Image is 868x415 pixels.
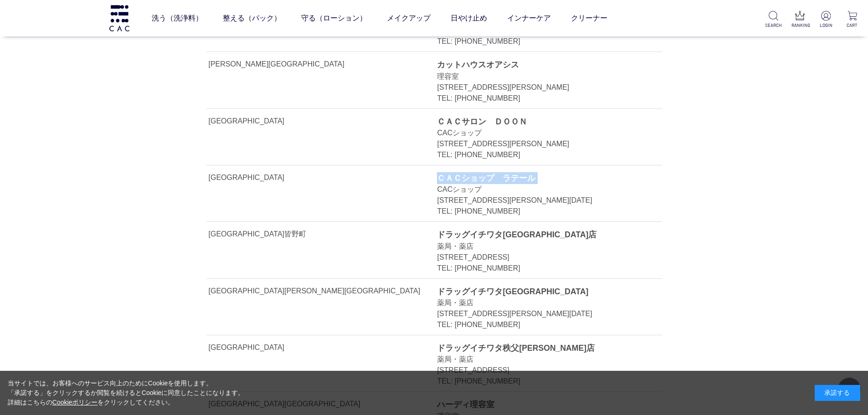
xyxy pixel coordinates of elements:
[437,319,641,330] div: TEL: [PHONE_NUMBER]
[437,71,641,82] div: 理容室
[844,11,861,29] a: CART
[209,342,322,353] div: [GEOGRAPHIC_DATA]
[571,5,607,31] a: クリーナー
[791,22,808,29] p: RANKING
[437,308,641,319] div: [STREET_ADDRESS][PERSON_NAME][DATE]
[817,11,834,29] a: LOGIN
[437,206,641,217] div: TEL: [PHONE_NUMBER]
[451,5,487,31] a: 日やけ止め
[209,286,421,297] div: [GEOGRAPHIC_DATA][PERSON_NAME][GEOGRAPHIC_DATA]
[437,354,641,365] div: 薬局・薬店
[437,172,641,184] div: ＣＡＣショップ ラテール
[209,172,322,183] div: [GEOGRAPHIC_DATA]
[52,399,98,406] a: Cookieポリシー
[437,263,641,274] div: TEL: [PHONE_NUMBER]
[437,59,641,71] div: カットハウスオアシス
[152,5,203,31] a: 洗う（洗浄料）
[223,5,281,31] a: 整える（パック）
[437,195,641,206] div: [STREET_ADDRESS][PERSON_NAME][DATE]
[815,385,860,401] div: 承諾する
[437,286,641,297] div: ドラッグイチワタ[GEOGRAPHIC_DATA]
[437,342,641,354] div: ドラッグイチワタ秩父[PERSON_NAME]店
[791,11,808,29] a: RANKING
[437,184,641,195] div: CACショップ
[437,149,641,160] div: TEL: [PHONE_NUMBER]
[437,82,641,93] div: [STREET_ADDRESS][PERSON_NAME]
[387,5,431,31] a: メイクアップ
[209,116,322,127] div: [GEOGRAPHIC_DATA]
[844,22,861,29] p: CART
[437,128,641,138] div: CACショップ
[817,22,834,29] p: LOGIN
[437,365,641,376] div: [STREET_ADDRESS]
[437,138,641,149] div: [STREET_ADDRESS][PERSON_NAME]
[437,229,641,241] div: ドラッグイチワタ[GEOGRAPHIC_DATA]店
[301,5,367,31] a: 守る（ローション）
[209,59,344,70] div: [PERSON_NAME][GEOGRAPHIC_DATA]
[8,379,245,407] div: 当サイトでは、お客様へのサービス向上のためにCookieを使用します。 「承諾する」をクリックするか閲覧を続けるとCookieに同意したことになります。 詳細はこちらの をクリックしてください。
[437,241,641,252] div: 薬局・薬店
[507,5,551,31] a: インナーケア
[437,116,641,128] div: ＣＡＣサロン ＤＯＯＮ
[765,11,782,29] a: SEARCH
[437,252,641,263] div: [STREET_ADDRESS]
[437,93,641,104] div: TEL: [PHONE_NUMBER]
[108,5,131,31] img: logo
[437,297,641,308] div: 薬局・薬店
[765,22,782,29] p: SEARCH
[209,229,322,240] div: [GEOGRAPHIC_DATA]皆野町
